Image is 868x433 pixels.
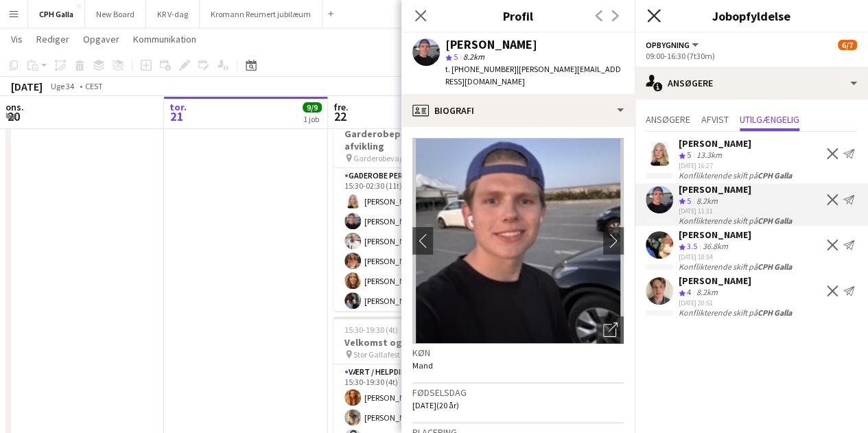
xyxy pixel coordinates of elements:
div: 36.8km [700,241,731,253]
span: 4 [687,287,691,297]
div: 09:00-16:30 (7t30m) [646,51,857,61]
span: 21 [167,108,187,124]
b: CPH Galla [758,170,792,180]
h3: Fødselsdag [412,386,624,399]
span: Afvist [701,115,729,124]
div: [PERSON_NAME] [445,38,537,51]
span: Opgaver [83,33,119,45]
div: Åbn foto pop-in [596,316,624,344]
span: fre. [333,101,349,113]
div: [DATE] [11,80,43,93]
h3: Jobopfyldelse [635,7,868,25]
div: Ansøgere [635,67,868,100]
img: Mandskabs avatar eller foto [412,138,624,344]
span: Kommunikation [133,33,196,45]
a: Rediger [31,30,75,48]
span: 5 [687,196,691,206]
div: [DATE] 16:27 [679,161,751,170]
div: [PERSON_NAME] [679,183,751,196]
span: Stor Gallafest i Øksnehallen [353,349,449,360]
button: Kromann Reumert jubilæum [200,1,322,27]
div: [PERSON_NAME] [679,229,751,241]
span: Utilgængelig [740,115,799,124]
span: 20 [3,108,24,124]
div: Konflikterende skift på [635,261,868,272]
a: Opgaver [78,30,125,48]
span: 6/7 [838,40,857,50]
div: [DATE] 20:51 [679,299,751,307]
span: tor. [169,101,187,113]
span: ons. [5,101,24,113]
div: 13.3km [694,150,725,161]
div: Konflikterende skift på [635,170,868,180]
div: 8.2km [694,287,720,299]
span: 9/9 [303,102,322,113]
b: CPH Galla [758,261,792,272]
span: 5 [687,150,691,160]
div: Biografi [401,94,635,127]
span: | [PERSON_NAME][EMAIL_ADDRESS][DOMAIN_NAME] [445,64,621,86]
h3: Velkomst og guiding [333,336,487,349]
div: [DATE] 11:31 [679,207,751,215]
a: Kommunikation [128,30,202,48]
span: 5 [454,51,458,62]
button: New Board [85,1,146,27]
h3: Garderobepersonale og afvikling [333,128,487,152]
div: Konflikterende skift på [635,307,868,318]
app-job-card: 15:30-02:30 (11t) (Sat)16/16Garderobepersonale og afvikling Garderobevagt i Øksnehallen til stor ... [333,108,487,311]
span: Garderobevagt i Øksnehallen til stor gallafest [353,153,454,163]
span: Ansøgere [646,115,690,124]
span: Vis [11,33,23,45]
b: CPH Galla [758,307,792,318]
h3: Profil [401,7,635,25]
span: t. [PHONE_NUMBER] [445,64,517,74]
span: [DATE] (20 år) [412,400,459,410]
span: 15:30-19:30 (4t) [344,325,398,335]
div: 8.2km [694,196,720,207]
span: 3.5 [687,241,697,251]
button: CPH Galla [28,1,85,27]
span: Uge 34 [45,81,80,91]
a: Vis [5,30,28,48]
span: Opbygning [646,40,690,50]
span: Rediger [36,33,69,45]
b: CPH Galla [758,215,792,226]
div: [PERSON_NAME] [679,274,751,287]
div: CEST [85,81,103,91]
button: Opbygning [646,40,701,50]
div: [DATE] 18:54 [679,253,751,261]
button: KR V-dag [146,1,200,27]
span: 8.2km [460,51,487,62]
span: 22 [331,108,349,124]
span: Mand [412,360,433,371]
div: Konflikterende skift på [635,215,868,226]
div: 1 job [303,114,321,124]
h3: Køn [412,347,624,359]
div: [PERSON_NAME] [679,137,751,150]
